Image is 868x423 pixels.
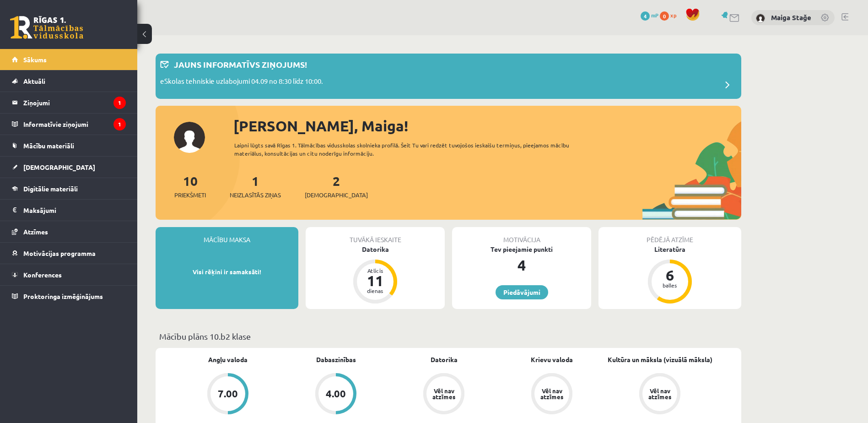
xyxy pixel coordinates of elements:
[23,77,45,85] span: Aktuāli
[670,11,676,19] span: xp
[452,244,591,254] div: Tev pieejamie punkti
[23,92,126,113] legend: Ziņojumi
[23,55,47,64] span: Sākums
[10,16,83,39] a: Rīgas 1. Tālmācības vidusskola
[12,221,126,242] a: Atzīmes
[230,173,281,200] a: 1Neizlasītās ziņas
[12,157,126,178] a: [DEMOGRAPHIC_DATA]
[361,273,389,288] div: 11
[641,11,650,21] span: 4
[159,330,738,342] p: Mācību plāns 10.b2 klase
[218,389,238,399] div: 7.00
[234,141,586,157] div: Laipni lūgts savā Rīgas 1. Tālmācības vidusskolas skolnieka profilā. Šeit Tu vari redzēt tuvojošo...
[306,244,445,254] div: Datorika
[160,76,323,89] p: eSkolas tehniskie uzlabojumi 04.09 no 8:30 līdz 10:00.
[598,244,741,305] a: Literatūra 6 balles
[156,227,298,244] div: Mācību maksa
[230,190,281,200] span: Neizlasītās ziņas
[498,373,606,416] a: Vēl nav atzīmes
[174,373,282,416] a: 7.00
[606,373,714,416] a: Vēl nav atzīmes
[326,389,346,399] div: 4.00
[12,286,126,307] a: Proktoringa izmēģinājums
[12,264,126,285] a: Konferences
[361,268,389,273] div: Atlicis
[598,227,741,244] div: Pēdējā atzīme
[641,11,658,19] a: 4 mP
[598,244,741,254] div: Literatūra
[361,288,389,293] div: dienas
[23,292,103,300] span: Proktoringa izmēģinājums
[23,228,48,236] span: Atzīmes
[390,373,498,416] a: Vēl nav atzīmes
[771,13,811,22] a: Maiga Stağe
[113,97,126,109] i: 1
[174,190,206,200] span: Priekšmeti
[12,243,126,264] a: Motivācijas programma
[647,388,673,400] div: Vēl nav atzīmes
[306,227,445,244] div: Tuvākā ieskaite
[12,92,126,113] a: Ziņojumi1
[12,114,126,135] a: Informatīvie ziņojumi1
[756,14,765,23] img: Maiga Stağe
[113,118,126,130] i: 1
[23,184,78,193] span: Digitālie materiāli
[660,11,669,21] span: 0
[12,49,126,70] a: Sākums
[431,355,458,364] a: Datorika
[656,268,684,282] div: 6
[174,173,206,200] a: 10Priekšmeti
[316,355,356,364] a: Dabaszinības
[608,355,712,364] a: Kultūra un māksla (vizuālā māksla)
[174,58,307,70] p: Jauns informatīvs ziņojums!
[23,271,62,279] span: Konferences
[23,114,126,135] legend: Informatīvie ziņojumi
[660,11,681,19] a: 0 xp
[160,267,294,277] p: Visi rēķini ir samaksāti!
[452,227,591,244] div: Motivācija
[305,190,368,200] span: [DEMOGRAPHIC_DATA]
[160,58,737,94] a: Jauns informatīvs ziņojums! eSkolas tehniskie uzlabojumi 04.09 no 8:30 līdz 10:00.
[208,355,248,364] a: Angļu valoda
[12,178,126,199] a: Digitālie materiāli
[539,388,565,400] div: Vēl nav atzīmes
[23,141,74,150] span: Mācību materiāli
[23,200,126,221] legend: Maksājumi
[651,11,658,19] span: mP
[12,135,126,156] a: Mācību materiāli
[306,244,445,305] a: Datorika Atlicis 11 dienas
[305,173,368,200] a: 2[DEMOGRAPHIC_DATA]
[12,200,126,221] a: Maksājumi
[12,70,126,92] a: Aktuāli
[23,163,95,171] span: [DEMOGRAPHIC_DATA]
[531,355,573,364] a: Krievu valoda
[431,388,457,400] div: Vēl nav atzīmes
[233,115,741,137] div: [PERSON_NAME], Maiga!
[452,254,591,276] div: 4
[23,249,96,257] span: Motivācijas programma
[656,282,684,288] div: balles
[496,285,548,299] a: Piedāvājumi
[282,373,390,416] a: 4.00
